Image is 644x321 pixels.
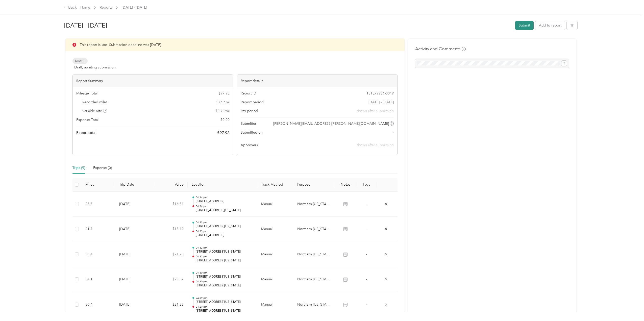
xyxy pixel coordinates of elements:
[393,130,394,135] span: -
[81,217,115,242] td: 21.7
[81,192,115,217] td: 23.3
[115,242,154,267] td: [DATE]
[76,91,97,96] span: Mileage Total
[535,21,565,30] button: Add to report
[257,292,293,317] td: Manual
[81,267,115,292] td: 34.1
[237,75,398,87] div: Report details
[241,142,258,148] span: Approvers
[122,5,147,10] span: [DATE] - [DATE]
[356,178,377,192] th: Tags
[293,178,335,192] th: Purpose
[196,255,253,258] p: 04:32 pm
[154,267,188,292] td: $23.87
[115,292,154,317] td: [DATE]
[65,39,405,51] div: This report is late. Submission deadline was [DATE]
[72,165,85,171] div: Trips (5)
[218,91,230,96] span: $ 97.93
[80,5,90,10] a: Home
[115,178,154,192] th: Trip Date
[100,5,112,10] a: Reports
[366,302,367,307] span: -
[115,267,154,292] td: [DATE]
[196,271,253,275] p: 04:30 pm
[93,165,112,171] div: Expense (0)
[357,108,394,114] span: shown after submission
[64,19,512,32] h1: Aug 9 - 22, 2025
[335,178,356,192] th: Notes
[616,293,644,321] iframe: Everlance-gr Chat Button Frame
[76,117,98,122] span: Expense Total
[76,130,96,135] span: Report total
[196,300,253,304] p: [STREET_ADDRESS][US_STATE]
[357,143,394,147] span: shown after submission
[196,199,253,204] p: [STREET_ADDRESS]
[154,242,188,267] td: $21.28
[196,250,253,254] p: [STREET_ADDRESS][US_STATE]
[217,130,230,136] span: $ 97.93
[196,230,253,233] p: 04:33 pm
[154,292,188,317] td: $21.28
[154,192,188,217] td: $16.31
[273,121,389,126] span: [PERSON_NAME][EMAIL_ADDRESS][PERSON_NAME][DOMAIN_NAME]
[154,217,188,242] td: $15.19
[368,100,394,105] span: [DATE] - [DATE]
[196,258,253,263] p: [STREET_ADDRESS][US_STATE]
[74,65,116,70] span: Draft, awaiting submission
[257,178,293,192] th: Track Method
[293,267,335,292] td: Northern Virginia Emergency Response System
[196,280,253,283] p: 04:30 pm
[196,196,253,199] p: 04:34 pm
[64,5,77,11] div: Back
[257,192,293,217] td: Manual
[216,100,230,105] span: 139.9 mi
[196,296,253,300] p: 04:29 pm
[196,221,253,224] p: 04:33 pm
[196,208,253,213] p: [STREET_ADDRESS][US_STATE]
[515,21,534,30] button: Submit
[81,178,115,192] th: Miles
[196,246,253,250] p: 04:32 pm
[196,283,253,288] p: [STREET_ADDRESS][US_STATE]
[257,242,293,267] td: Manual
[366,227,367,231] span: -
[196,275,253,279] p: [STREET_ADDRESS][US_STATE]
[196,233,253,238] p: [STREET_ADDRESS]
[293,292,335,317] td: Northern Virginia Emergency Response System
[81,292,115,317] td: 30.4
[293,192,335,217] td: Northern Virginia Emergency Response System
[293,242,335,267] td: Northern Virginia Emergency Response System
[188,178,257,192] th: Location
[415,46,466,52] h4: Activity and Comments
[73,75,233,87] div: Report Summary
[196,224,253,229] p: [STREET_ADDRESS][US_STATE]
[241,121,256,126] span: Submitter
[196,205,253,208] p: 04:34 pm
[257,267,293,292] td: Manual
[241,108,258,114] span: Pay period
[196,309,253,313] p: [STREET_ADDRESS][US_STATE]
[82,108,107,114] span: Variable rate
[220,117,230,122] span: $ 0.00
[115,192,154,217] td: [DATE]
[82,100,107,105] span: Recorded miles
[241,100,264,105] span: Report period
[366,277,367,281] span: -
[257,217,293,242] td: Manual
[366,252,367,256] span: -
[215,108,230,114] span: $ 0.70 / mi
[293,217,335,242] td: Northern Virginia Emergency Response System
[196,305,253,309] p: 04:29 pm
[72,58,88,64] span: Draft
[115,217,154,242] td: [DATE]
[81,242,115,267] td: 30.4
[154,178,188,192] th: Value
[241,130,263,135] span: Submitted on
[366,91,394,96] span: 151E79984-0019
[241,91,256,96] span: Report ID
[366,202,367,206] span: -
